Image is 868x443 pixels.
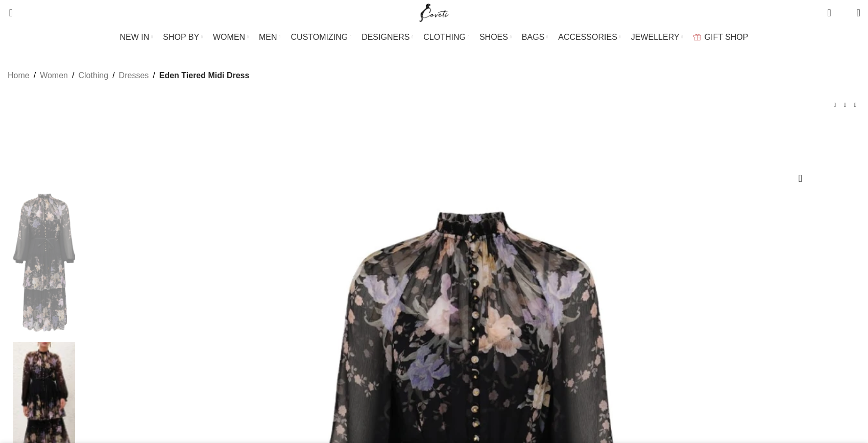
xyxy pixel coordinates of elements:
[522,27,548,48] a: BAGS
[841,10,849,18] span: 0
[558,32,617,42] span: ACCESSORIES
[361,32,409,42] span: DESIGNERS
[213,32,245,42] span: WOMEN
[693,34,701,40] img: GiftBag
[693,27,749,48] a: GIFT SHOP
[213,27,249,48] a: WOMEN
[361,27,413,48] a: DESIGNERS
[291,27,352,48] a: CUSTOMIZING
[3,27,865,48] div: Main navigation
[423,32,466,42] span: CLOTHING
[830,100,840,110] a: Previous product
[163,32,199,42] span: SHOP BY
[120,27,153,48] a: NEW IN
[119,69,149,82] a: Dresses
[479,32,508,42] span: SHOES
[479,27,512,48] a: SHOES
[8,69,249,82] nav: Breadcrumb
[705,32,749,42] span: GIFT SHOP
[78,69,108,82] a: Clothing
[423,27,469,48] a: CLOTHING
[40,69,68,82] a: Women
[828,5,836,13] span: 0
[259,27,280,48] a: MEN
[822,3,836,23] a: 0
[259,32,277,42] span: MEN
[522,32,544,42] span: BAGS
[631,32,680,42] span: JEWELLERY
[631,27,683,48] a: JEWELLERY
[159,69,250,82] span: Eden Tiered Midi Dress
[850,100,860,110] a: Next product
[8,69,30,82] a: Home
[291,32,348,42] span: CUSTOMIZING
[13,190,75,337] img: Eden Tiered Midi Dress
[120,32,150,42] span: NEW IN
[417,8,451,16] a: Site logo
[558,27,621,48] a: ACCESSORIES
[839,3,849,23] div: My Wishlist
[3,3,13,23] a: Search
[163,27,203,48] a: SHOP BY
